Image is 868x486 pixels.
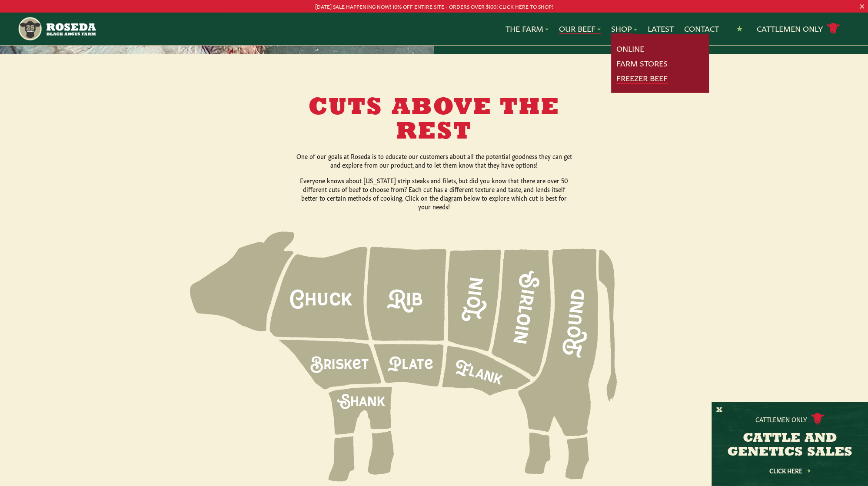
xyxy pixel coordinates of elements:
img: https://roseda.com/wp-content/uploads/2021/05/roseda-25-header.png [17,16,96,42]
a: Cattlemen Only [757,21,840,36]
img: cattle-icon.svg [811,413,825,425]
a: Click Here [751,468,829,473]
p: [DATE] SALE HAPPENING NOW! 10% OFF ENTIRE SITE - ORDERS OVER $100! CLICK HERE TO SHOP! [43,2,825,11]
a: Online [616,43,644,54]
h2: Cuts Above The Rest [267,96,601,145]
a: Contact [684,23,719,34]
button: X [716,406,722,415]
h3: CATTLE AND GENETICS SALES [722,432,857,460]
nav: Main Navigation [17,13,851,45]
p: Cattlemen Only [755,415,807,423]
p: One of our goals at Roseda is to educate our customers about all the potential goodness they can ... [295,152,573,169]
p: Everyone knows about [US_STATE] strip steaks and filets, but did you know that there are over 50 ... [295,176,573,211]
a: Farm Stores [616,58,668,69]
a: Freezer Beef [616,73,668,84]
a: Latest [648,23,674,34]
a: Our Beef [559,23,601,34]
a: The Farm [506,23,549,34]
a: Shop [611,23,637,34]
